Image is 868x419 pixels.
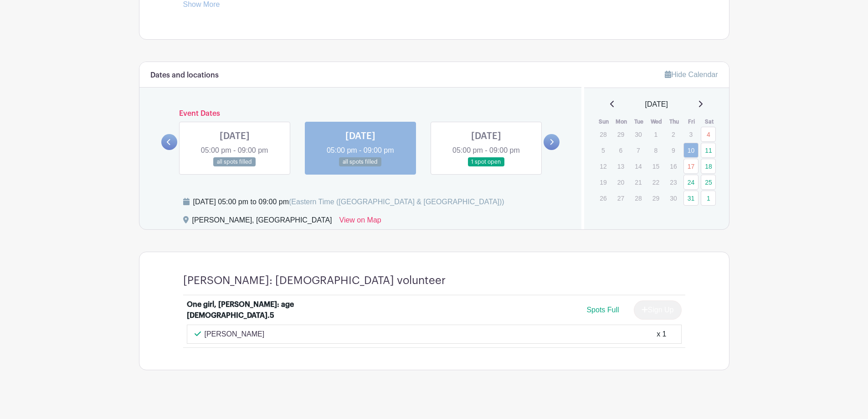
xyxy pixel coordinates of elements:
[648,117,666,126] th: Wed
[666,127,681,141] p: 2
[683,191,699,206] a: 31
[150,71,219,80] h6: Dates and locations
[187,299,300,321] div: One girl, [PERSON_NAME]: age [DEMOGRAPHIC_DATA].5
[613,127,628,141] p: 29
[205,329,265,340] p: [PERSON_NAME]
[177,109,544,118] h6: Event Dates
[700,117,718,126] th: Sat
[631,143,646,157] p: 7
[665,117,683,126] th: Thu
[645,99,668,110] span: [DATE]
[596,143,611,157] p: 5
[701,191,716,206] a: 1
[657,329,666,340] div: x 1
[648,191,663,205] p: 29
[630,117,648,126] th: Tue
[648,143,663,157] p: 8
[701,143,716,158] a: 11
[683,127,699,141] p: 3
[183,274,446,287] h4: [PERSON_NAME]: [DEMOGRAPHIC_DATA] volunteer
[701,159,716,174] a: 18
[666,143,681,157] p: 9
[631,175,646,189] p: 21
[613,143,628,157] p: 6
[701,127,716,142] a: 4
[613,117,631,126] th: Mon
[595,117,613,126] th: Sun
[586,306,619,314] span: Spots Full
[596,159,611,173] p: 12
[666,191,681,205] p: 30
[648,159,663,173] p: 15
[683,175,699,190] a: 24
[596,127,611,141] p: 28
[665,71,718,78] a: Hide Calendar
[701,175,716,190] a: 25
[192,215,332,229] div: [PERSON_NAME], [GEOGRAPHIC_DATA]
[613,191,628,205] p: 27
[666,159,681,173] p: 16
[683,117,701,126] th: Fri
[648,175,663,189] p: 22
[193,197,504,207] div: [DATE] 05:00 pm to 09:00 pm
[289,198,504,206] span: (Eastern Time ([GEOGRAPHIC_DATA] & [GEOGRAPHIC_DATA]))
[631,159,646,173] p: 14
[666,175,681,189] p: 23
[613,175,628,189] p: 20
[631,191,646,205] p: 28
[648,127,663,141] p: 1
[631,127,646,141] p: 30
[339,215,381,229] a: View on Map
[596,175,611,189] p: 19
[683,159,699,174] a: 17
[183,0,220,12] a: Show More
[683,143,699,158] a: 10
[596,191,611,205] p: 26
[613,159,628,173] p: 13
